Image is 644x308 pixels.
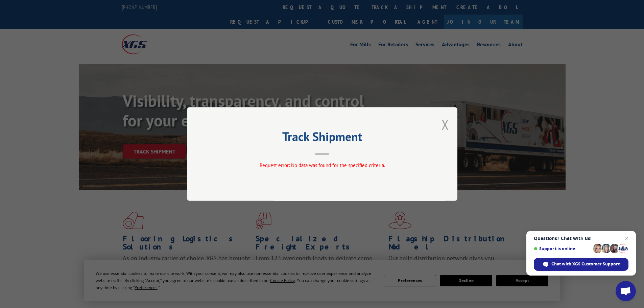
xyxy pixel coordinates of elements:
button: Close modal [442,116,449,134]
span: Chat with XGS Customer Support [551,261,620,267]
span: Questions? Chat with us! [534,236,628,241]
a: Open chat [616,281,636,301]
span: Request error: No data was found for the specified criteria. [259,162,385,168]
span: Chat with XGS Customer Support [534,258,628,271]
span: Support is online [534,246,591,251]
h2: Track Shipment [221,132,424,145]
